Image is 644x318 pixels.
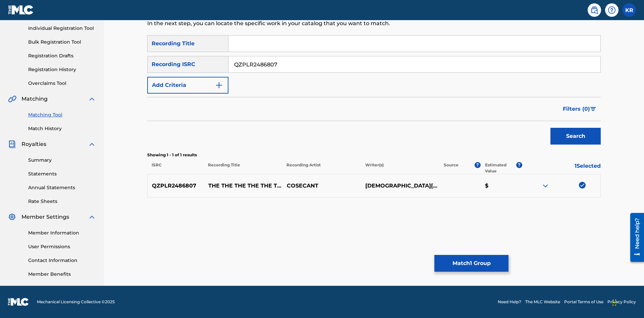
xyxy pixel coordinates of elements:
[434,255,508,272] button: Match1 Group
[282,162,361,174] p: Recording Artist
[147,19,496,28] p: In the next step, you can locate the specific work in your catalog that you want to match.
[605,3,619,17] div: Help
[28,157,96,164] a: Summary
[148,182,204,190] p: QZPLR2486807
[608,6,616,14] img: help
[579,182,586,189] img: deselect
[204,162,282,174] p: Recording Title
[21,140,46,148] span: Royalties
[625,210,644,265] iframe: Resource Center
[8,298,29,306] img: logo
[588,3,601,17] a: Public Search
[8,140,16,148] img: Royalties
[28,52,96,59] a: Registration Drafts
[21,95,48,103] span: Matching
[28,80,96,87] a: Overclaims Tool
[147,35,601,148] form: Search Form
[559,101,601,117] button: Filters (0)
[215,81,223,89] img: 9d2ae6d4665cec9f34b9.svg
[28,39,96,46] a: Bulk Registration Tool
[516,162,522,168] span: ?
[37,299,115,305] span: Mechanical Licensing Collective © 2025
[361,182,439,190] p: [DEMOGRAPHIC_DATA][PERSON_NAME]
[28,243,96,250] a: User Permissions
[28,125,96,132] a: Match History
[610,286,644,318] iframe: Chat Widget
[564,299,603,305] a: Portal Terms of Use
[541,182,549,190] img: expand
[623,3,636,17] div: User Menu
[21,213,69,221] span: Member Settings
[28,229,96,236] a: Member Information
[147,77,228,94] button: Add Criteria
[88,95,96,103] img: expand
[607,299,636,305] a: Privacy Policy
[28,271,96,278] a: Member Benefits
[28,170,96,177] a: Statements
[612,293,616,313] div: Drag
[8,95,16,103] img: Matching
[525,299,560,305] a: The MLC Website
[282,182,361,190] p: COSECANT
[28,25,96,32] a: Individual Registration Tool
[28,257,96,264] a: Contact Information
[88,213,96,221] img: expand
[485,162,516,174] p: Estimated Value
[590,107,596,111] img: filter
[28,66,96,73] a: Registration History
[147,152,601,158] p: Showing 1 - 1 of 1 results
[8,213,16,221] img: Member Settings
[28,184,96,191] a: Annual Statements
[204,182,282,190] p: THE THE THE THE THE THE THE THE
[475,162,481,168] span: ?
[28,111,96,118] a: Matching Tool
[147,162,204,174] p: ISRC
[522,162,601,174] p: 1 Selected
[498,299,521,305] a: Need Help?
[88,140,96,148] img: expand
[28,198,96,205] a: Rate Sheets
[361,162,439,174] p: Writer(s)
[444,162,459,174] p: Source
[590,6,598,14] img: search
[550,128,601,145] button: Search
[481,182,522,190] p: $
[8,5,34,15] img: MLC Logo
[563,105,590,113] span: Filters ( 0 )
